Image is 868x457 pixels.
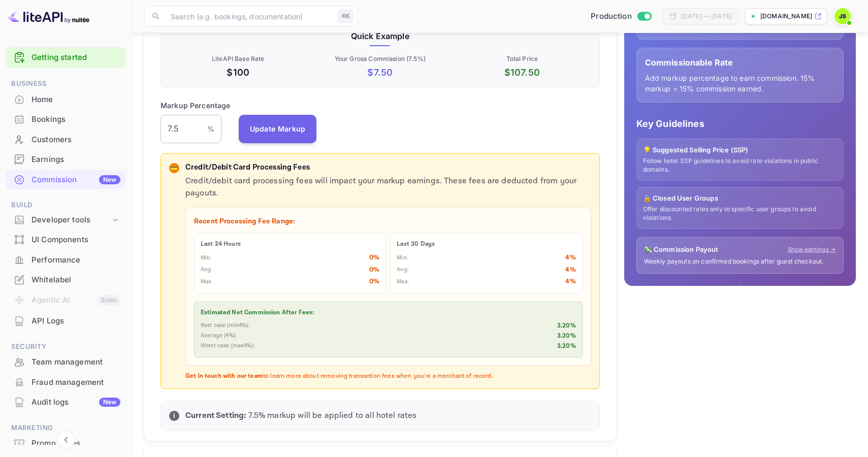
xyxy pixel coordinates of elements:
a: Team management [6,352,125,371]
p: Key Guidelines [636,117,844,130]
div: Performance [6,250,125,270]
div: Home [6,90,125,110]
div: Getting started [6,47,125,68]
div: Developer tools [31,214,110,226]
p: Avg: [201,266,213,274]
strong: Get in touch with our team [185,372,263,380]
div: Bookings [6,110,125,129]
div: CommissionNew [6,170,125,190]
p: 4 % [565,265,575,275]
p: Credit/Debit Card Processing Fees [185,162,591,174]
span: Security [6,341,125,352]
img: LiteAPI logo [8,8,89,24]
p: Avg: [397,266,409,274]
div: New [99,175,120,184]
input: 0 [160,115,207,143]
p: Last 24 Hours [201,240,379,249]
a: Fraud management [6,373,125,391]
p: LiteAPI Base Rate [169,54,307,63]
p: 0 % [369,265,379,275]
p: Last 30 Days [397,240,575,249]
a: Promo codes [6,434,125,452]
a: Home [6,90,125,109]
div: Team management [6,352,125,372]
p: Weekly payouts on confirmed bookings after guest checkout. [644,257,836,266]
div: Fraud management [6,373,125,393]
button: Collapse navigation [57,431,75,449]
p: 💸 Commission Payout [644,245,719,255]
p: Markup Percentage [160,100,231,111]
p: 3.20 % [557,321,576,331]
a: Whitelabel [6,270,125,289]
div: Fraud management [31,377,120,388]
div: Promo codes [31,438,120,449]
p: Min: [397,254,408,263]
p: $100 [169,66,307,79]
p: Quick Example [169,30,591,42]
a: Bookings [6,110,125,128]
div: Whitelabel [6,270,125,290]
p: Max: [201,278,213,286]
p: 💡 Suggested Selling Price (SSP) [643,145,837,155]
p: $ 7.50 [311,66,449,79]
p: $ 107.50 [453,66,591,79]
p: Estimated Net Commission After Fees: [201,308,576,317]
div: Customers [31,134,120,146]
p: 3.20 % [557,342,576,351]
div: UI Components [6,230,125,250]
div: API Logs [6,311,125,331]
a: Earnings [6,150,125,169]
p: 🔒 Closed User Groups [643,193,837,204]
div: Team management [31,356,120,368]
div: Switch to Sandbox mode [587,11,655,22]
p: % [207,123,214,134]
p: Commissionable Rate [645,56,835,69]
span: Business [6,78,125,89]
p: Max: [397,278,409,286]
div: Earnings [31,154,120,166]
a: Customers [6,130,125,149]
p: Follow hotel SSP guidelines to avoid rate violations in public domains. [643,157,837,174]
p: [DOMAIN_NAME] [760,12,812,21]
a: CommissionNew [6,170,125,189]
p: Best case (min 4 %): [201,321,250,330]
a: Getting started [31,52,120,63]
a: Performance [6,250,125,269]
p: 0 % [369,277,379,287]
p: Worst case (max 4 %): [201,342,254,350]
div: Audit logsNew [6,393,125,412]
p: Your Gross Commission ( 7.5 %) [311,54,449,63]
span: Production [591,11,632,22]
a: API Logs [6,311,125,330]
p: 3.20 % [557,332,576,341]
img: John Sutton [834,8,851,24]
p: 7.5 % markup will be applied to all hotel rates [185,410,591,422]
div: Earnings [6,150,125,170]
div: Home [31,94,120,106]
div: API Logs [31,315,120,327]
p: Average ( 4 %): [201,332,237,340]
strong: Current Setting: [185,410,246,421]
a: Audit logsNew [6,393,125,411]
p: i [173,411,175,420]
p: 4 % [565,277,575,287]
p: 0 % [369,253,379,263]
p: Total Price [453,54,591,63]
a: UI Components [6,230,125,249]
div: Performance [31,254,120,266]
p: Recent Processing Fee Range: [194,216,583,227]
div: ⌘K [338,10,353,23]
p: 4 % [565,253,575,263]
p: Credit/debit card processing fees will impact your markup earnings. These fees are deducted from ... [185,175,591,200]
div: Commission [31,174,120,186]
div: Whitelabel [31,274,120,286]
div: Customers [6,130,125,150]
div: New [99,398,120,407]
div: Developer tools [6,211,125,229]
div: Bookings [31,114,120,125]
p: to learn more about removing transaction fees when you're a merchant of record. [185,372,591,381]
div: Audit logs [31,397,120,408]
input: Search (e.g. bookings, documentation) [165,6,334,26]
div: UI Components [31,234,120,246]
span: Build [6,200,125,211]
